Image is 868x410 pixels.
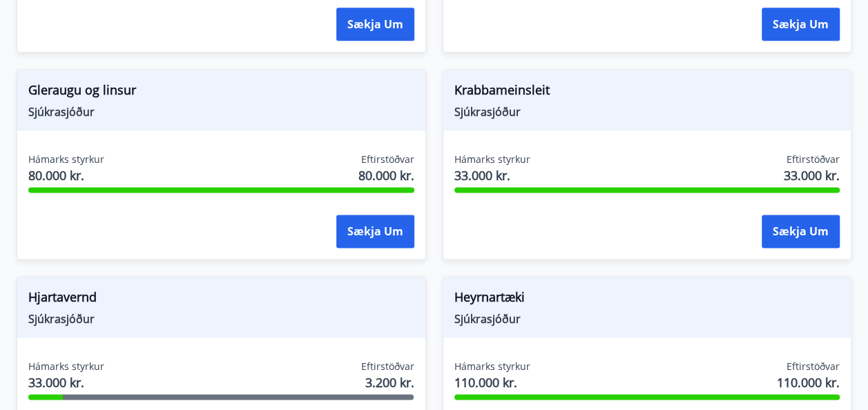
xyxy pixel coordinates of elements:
span: 33.000 kr. [28,373,104,391]
span: 33.000 kr. [784,166,840,184]
span: Hámarks styrkur [28,153,104,166]
span: Sjúkrasjóður [28,104,414,119]
span: Hjartavernd [28,288,414,311]
span: Hámarks styrkur [28,360,104,373]
span: Hámarks styrkur [454,153,530,166]
span: Sjúkrasjóður [454,311,840,326]
button: Sækja um [762,215,840,248]
span: 33.000 kr. [454,166,530,184]
span: Sjúkrasjóður [454,104,840,119]
span: 110.000 kr. [777,373,840,391]
span: Eftirstöðvar [361,360,414,373]
span: Heyrnartæki [454,288,840,311]
button: Sækja um [336,215,414,248]
span: 110.000 kr. [454,373,530,391]
span: Eftirstöðvar [787,360,840,373]
span: Sjúkrasjóður [28,311,414,326]
button: Sækja um [762,8,840,41]
span: 3.200 kr. [365,373,414,391]
span: Hámarks styrkur [454,360,530,373]
span: 80.000 kr. [28,166,104,184]
button: Sækja um [336,8,414,41]
span: Eftirstöðvar [361,153,414,166]
span: Eftirstöðvar [787,153,840,166]
span: Gleraugu og linsur [28,81,414,104]
span: 80.000 kr. [358,166,414,184]
span: Krabbameinsleit [454,81,840,104]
